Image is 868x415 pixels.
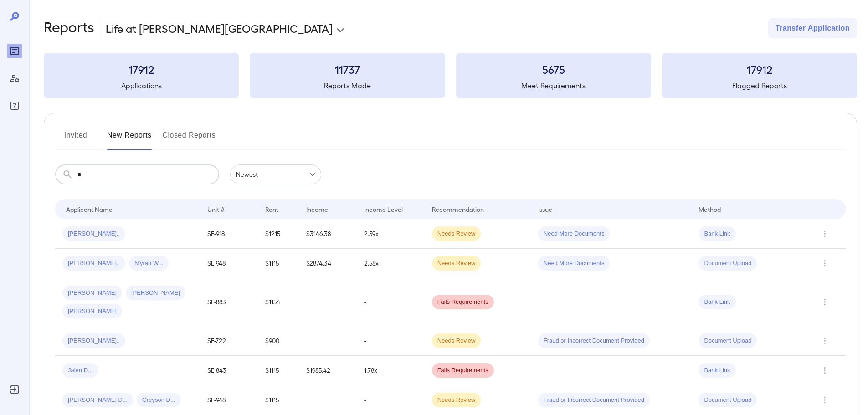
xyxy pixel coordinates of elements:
[456,62,651,77] h3: 5675
[230,164,321,184] div: Newest
[44,62,239,77] h3: 17912
[699,204,721,215] div: Method
[699,396,757,405] span: Document Upload
[357,356,425,385] td: 1.78x
[538,230,610,238] span: Need More Documents
[299,249,357,278] td: $2874.34
[432,204,484,215] div: Recommendation
[357,326,425,356] td: -
[107,128,152,150] button: New Reports
[258,326,298,356] td: $900
[200,385,258,415] td: SE-948
[62,307,122,316] span: [PERSON_NAME]
[258,385,298,415] td: $1115
[62,337,125,345] span: [PERSON_NAME]..
[432,259,481,268] span: Needs Review
[200,356,258,385] td: SE-843
[364,204,403,215] div: Income Level
[699,230,735,238] span: Bank Link
[258,278,298,326] td: $1154
[200,219,258,249] td: SE-918
[62,289,122,297] span: [PERSON_NAME]
[62,259,125,268] span: [PERSON_NAME]..
[55,128,96,150] button: Invited
[432,366,494,375] span: Fails Requirements
[258,249,298,278] td: $1115
[699,366,735,375] span: Bank Link
[299,356,357,385] td: $1985.42
[163,128,216,150] button: Closed Reports
[817,226,832,241] button: Row Actions
[357,219,425,249] td: 2.59x
[258,219,298,249] td: $1215
[250,80,445,91] h5: Reports Made
[137,396,181,405] span: Greyson D...
[817,256,832,271] button: Row Actions
[250,62,445,77] h3: 11737
[258,356,298,385] td: $1115
[432,337,481,345] span: Needs Review
[699,337,757,345] span: Document Upload
[432,230,481,238] span: Needs Review
[7,382,22,397] div: Log Out
[817,295,832,309] button: Row Actions
[306,204,328,215] div: Income
[207,204,225,215] div: Unit #
[200,249,258,278] td: SE-948
[357,385,425,415] td: -
[44,53,857,98] summary: 17912Applications11737Reports Made5675Meet Requirements17912Flagged Reports
[699,259,757,268] span: Document Upload
[538,396,650,405] span: Fraud or Incorrect Document Provided
[44,18,94,38] h2: Reports
[44,80,239,91] h5: Applications
[538,204,553,215] div: Issue
[265,204,280,215] div: Rent
[817,363,832,378] button: Row Actions
[200,326,258,356] td: SE-722
[432,396,481,405] span: Needs Review
[66,204,113,215] div: Applicant Name
[432,298,494,307] span: Fails Requirements
[200,278,258,326] td: SE-883
[106,21,333,36] p: Life at [PERSON_NAME][GEOGRAPHIC_DATA]
[7,71,22,86] div: Manage Users
[817,393,832,407] button: Row Actions
[7,44,22,58] div: Reports
[817,333,832,348] button: Row Actions
[538,259,610,268] span: Need More Documents
[538,337,650,345] span: Fraud or Incorrect Document Provided
[456,80,651,91] h5: Meet Requirements
[662,62,857,77] h3: 17912
[357,249,425,278] td: 2.58x
[129,259,169,268] span: N'yrah W...
[768,18,857,38] button: Transfer Application
[62,230,125,238] span: [PERSON_NAME]..
[299,219,357,249] td: $3146.38
[7,98,22,113] div: FAQ
[62,396,133,405] span: [PERSON_NAME] D...
[126,289,185,297] span: [PERSON_NAME]
[699,298,735,307] span: Bank Link
[62,366,98,375] span: Jalen D...
[662,80,857,91] h5: Flagged Reports
[357,278,425,326] td: -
